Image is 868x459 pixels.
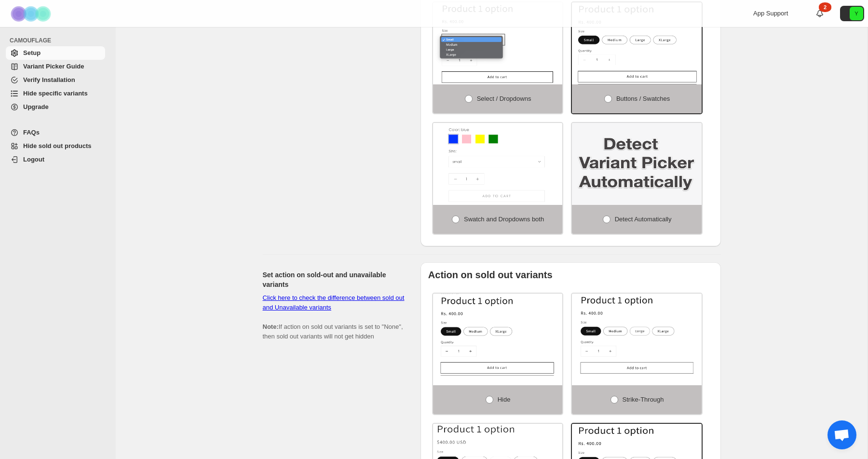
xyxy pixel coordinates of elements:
span: Avatar with initials Y [850,7,863,20]
img: Buttons / Swatches [572,2,702,84]
a: Hide sold out products [6,139,105,153]
a: Click here to check the difference between sold out and Unavailable variants [263,294,405,311]
b: Action on sold out variants [428,270,553,280]
span: Detect Automatically [615,216,672,223]
a: Hide specific variants [6,87,105,100]
a: Upgrade [6,100,105,114]
text: Y [854,11,858,16]
img: Select / Dropdowns [433,2,563,84]
a: Verify Installation [6,73,105,87]
img: Strike-through [572,294,702,376]
span: Upgrade [23,103,49,110]
span: App Support [753,10,788,17]
img: Camouflage [8,0,56,27]
div: 2 [819,2,831,12]
span: Hide sold out products [23,142,92,149]
b: Note: [263,323,279,330]
img: Detect Automatically [572,123,702,205]
span: Hide [498,396,511,403]
a: 2 [815,9,825,18]
span: If action on sold out variants is set to "None", then sold out variants will not get hidden [263,294,405,340]
a: Setup [6,46,105,60]
a: FAQs [6,126,105,139]
img: Hide [433,294,563,376]
span: CAMOUFLAGE [10,37,109,44]
span: Verify Installation [23,76,75,83]
span: Strike-through [623,396,664,403]
span: Buttons / Swatches [616,95,670,102]
span: FAQs [23,129,40,136]
span: Logout [23,156,44,163]
div: Open chat [827,420,856,449]
span: Hide specific variants [23,90,88,97]
a: Variant Picker Guide [6,60,105,73]
button: Avatar with initials Y [840,6,864,21]
img: Swatch and Dropdowns both [433,123,563,205]
a: Logout [6,153,105,166]
span: Select / Dropdowns [477,95,531,102]
h2: Set action on sold-out and unavailable variants [263,270,405,289]
span: Setup [23,49,41,56]
span: Variant Picker Guide [23,63,84,70]
span: Swatch and Dropdowns both [464,216,544,223]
